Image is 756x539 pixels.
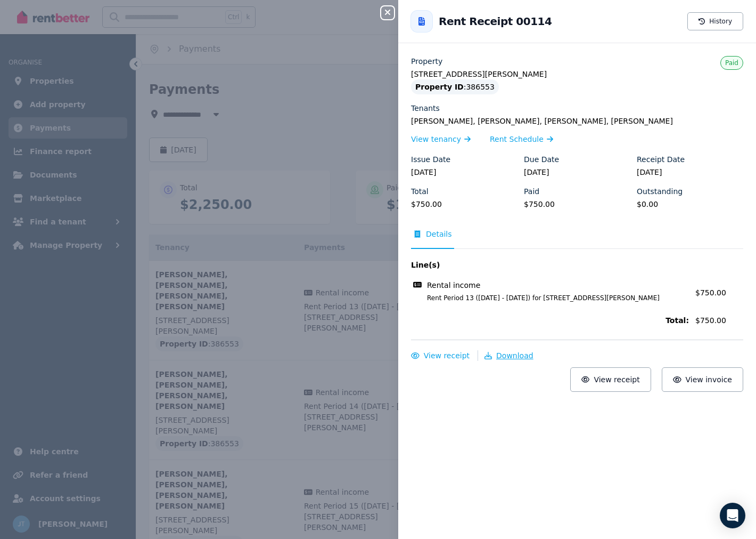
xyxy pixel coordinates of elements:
[490,134,553,144] a: Rent Schedule
[637,186,683,197] label: Outstanding
[411,69,743,79] legend: [STREET_ADDRESS][PERSON_NAME]
[411,186,429,197] label: Total
[414,294,689,302] span: Rent Period 13 ([DATE] - [DATE]) for [STREET_ADDRESS][PERSON_NAME]
[411,350,470,361] button: View receipt
[490,134,544,144] span: Rent Schedule
[524,199,630,210] legend: $750.00
[662,367,743,392] button: View invoice
[524,154,559,165] label: Due Date
[439,14,552,29] h2: Rent Receipt 00114
[637,154,685,165] label: Receipt Date
[496,351,533,360] span: Download
[411,229,743,249] nav: Tabs
[415,82,464,92] span: Property ID
[411,103,440,114] label: Tenants
[695,315,743,326] span: $750.00
[524,186,539,197] label: Paid
[725,59,738,67] span: Paid
[411,79,499,94] div: : 386553
[411,154,450,165] label: Issue Date
[720,503,745,528] div: Open Intercom Messenger
[594,375,639,384] span: View receipt
[637,167,743,178] legend: [DATE]
[411,315,689,326] span: Total:
[637,199,743,210] legend: $0.00
[427,280,480,291] span: Rental income
[411,116,743,126] legend: [PERSON_NAME], [PERSON_NAME], [PERSON_NAME], [PERSON_NAME]
[411,134,461,144] span: View tenancy
[411,260,689,270] span: Line(s)
[687,12,743,30] button: History
[695,288,726,297] span: $750.00
[570,367,651,392] button: View receipt
[484,350,533,361] button: Download
[426,229,452,239] span: Details
[686,375,733,384] span: View invoice
[524,167,630,178] legend: [DATE]
[424,351,470,360] span: View receipt
[411,134,471,144] a: View tenancy
[411,199,517,210] legend: $750.00
[411,56,442,67] label: Property
[411,167,517,178] legend: [DATE]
